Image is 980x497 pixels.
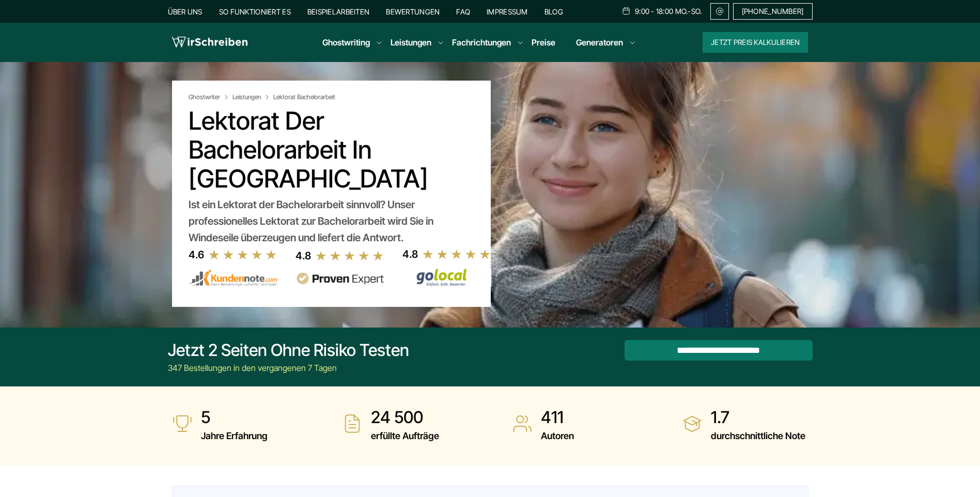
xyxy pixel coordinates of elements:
[168,7,203,16] a: Über uns
[273,93,335,101] span: Lektorat Bachelorarbeit
[715,7,724,15] img: Email
[452,36,511,49] a: Fachrichtungen
[371,407,439,428] strong: 24 500
[402,246,418,262] div: 4.8
[541,407,574,428] strong: 411
[172,413,193,434] img: Jahre Erfahrung
[386,7,440,16] a: Bewertungen
[315,250,384,261] img: stars
[532,37,555,48] a: Preise
[189,93,230,101] a: Ghostwriter
[201,407,268,428] strong: 5
[371,428,439,444] span: erfüllte Aufträge
[422,248,491,260] img: stars
[711,428,805,444] span: durchschnittliche Note
[168,340,409,361] div: Jetzt 2 Seiten ohne Risiko testen
[295,272,384,285] img: provenexpert reviews
[742,7,804,15] span: [PHONE_NUMBER]
[541,428,574,444] span: Autoren
[201,428,268,444] span: Jahre Erfahrung
[703,32,808,53] button: Jetzt Preis kalkulieren
[208,249,277,260] img: stars
[172,35,247,50] img: logo wirschreiben
[545,7,563,16] a: Blog
[295,247,311,264] div: 4.8
[189,269,277,287] img: kundennote
[219,7,291,16] a: So funktioniert es
[342,413,363,434] img: erfüllte Aufträge
[402,268,491,287] img: Wirschreiben Bewertungen
[232,93,271,101] a: Leistungen
[168,362,409,374] div: 347 Bestellungen in den vergangenen 7 Tagen
[733,3,813,20] a: [PHONE_NUMBER]
[391,36,431,49] a: Leistungen
[307,7,369,16] a: Beispielarbeiten
[576,36,623,49] a: Generatoren
[322,36,370,49] a: Ghostwriting
[635,7,702,15] span: 9:00 - 18:00 Mo.-So.
[682,413,703,434] img: durchschnittliche Note
[621,7,631,15] img: Schedule
[189,246,204,263] div: 4.6
[711,407,805,428] strong: 1.7
[189,106,474,193] h1: Lektorat der Bachelorarbeit in [GEOGRAPHIC_DATA]
[189,196,474,246] div: Ist ein Lektorat der Bachelorarbeit sinnvoll? Unser professionelles Lektorat zur Bachelorarbeit w...
[512,413,533,434] img: Autoren
[456,7,470,16] a: FAQ
[487,7,528,16] a: Impressum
